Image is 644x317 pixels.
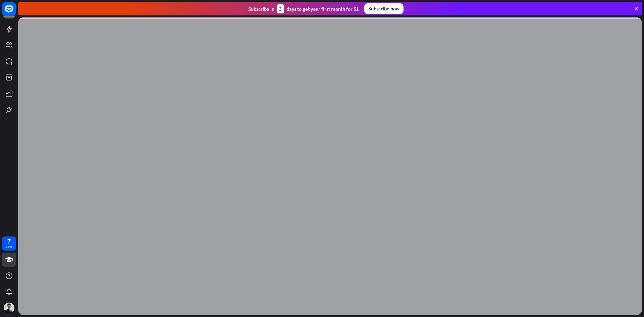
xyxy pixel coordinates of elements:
[277,4,284,13] div: 3
[248,4,359,13] div: Subscribe in days to get your first month for $1
[6,244,12,249] div: days
[2,236,16,251] a: 7 days
[364,3,404,14] div: Subscribe now
[7,238,11,244] div: 7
